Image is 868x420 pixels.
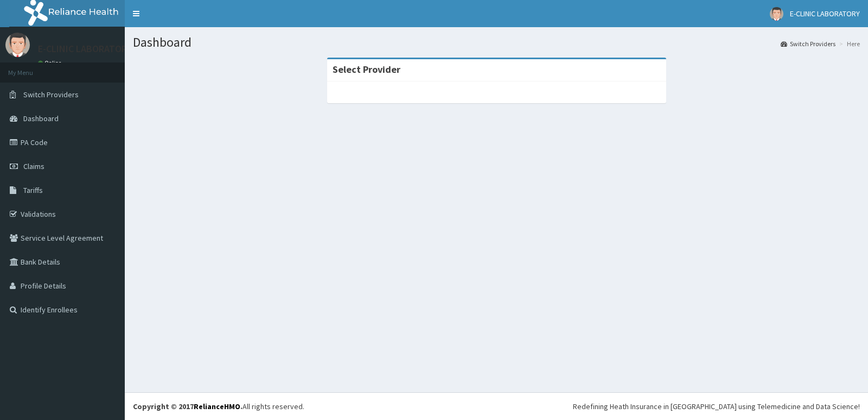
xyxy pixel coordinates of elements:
[770,7,783,21] img: User Image
[194,402,240,411] a: RelianceHMO
[573,401,860,412] div: Redefining Heath Insurance in [GEOGRAPHIC_DATA] using Telemedicine and Data Science!
[5,33,30,57] img: User Image
[23,90,79,99] span: Switch Providers
[790,9,860,18] span: E-CLINIC LABORATORY
[781,39,835,48] a: Switch Providers
[133,402,242,411] strong: Copyright © 2017 .
[23,161,44,171] span: Claims
[23,114,59,123] span: Dashboard
[23,185,43,195] span: Tariffs
[38,44,132,54] p: E-CLINIC LABORATORY
[38,59,64,67] a: Online
[125,392,868,420] footer: All rights reserved.
[333,63,400,76] strong: Select Provider
[133,35,860,49] h1: Dashboard
[837,39,860,48] li: Here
